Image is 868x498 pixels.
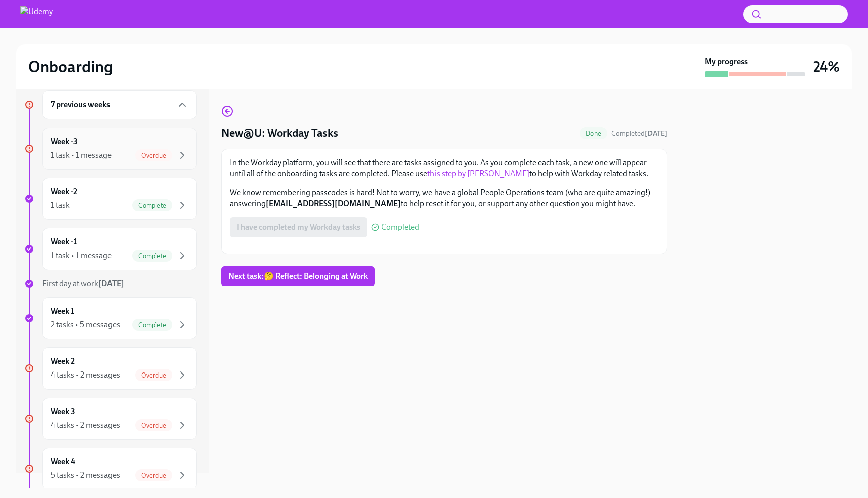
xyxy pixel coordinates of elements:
[42,279,124,288] span: First day at work
[98,279,124,288] strong: [DATE]
[135,422,172,429] span: Overdue
[51,236,77,247] h6: Week -1
[24,178,197,220] a: Week -21 taskComplete
[24,448,197,490] a: Week 45 tasks • 2 messagesOverdue
[24,347,197,390] a: Week 24 tasks • 2 messagesOverdue
[51,250,112,261] div: 1 task • 1 message
[813,58,840,76] h3: 24%
[611,129,667,138] span: October 10th, 2025 10:18
[645,129,667,138] strong: [DATE]
[51,186,77,197] h6: Week -2
[51,200,70,211] div: 1 task
[51,406,75,417] h6: Week 3
[20,6,53,22] img: Udemy
[611,129,667,138] span: Completed
[24,398,197,440] a: Week 34 tasks • 2 messagesOverdue
[28,57,113,77] h2: Onboarding
[51,319,120,330] div: 2 tasks • 5 messages
[51,356,75,367] h6: Week 2
[51,136,78,147] h6: Week -3
[135,472,172,479] span: Overdue
[42,90,197,119] div: 7 previous weeks
[228,271,368,281] span: Next task : 🤔 Reflect: Belonging at Work
[132,252,172,260] span: Complete
[230,157,659,179] p: In the Workday platform, you will see that there are tasks assigned to you. As you complete each ...
[51,470,120,481] div: 5 tasks • 2 messages
[381,223,419,231] span: Completed
[580,130,607,137] span: Done
[221,126,338,141] h4: New@U: Workday Tasks
[51,150,112,161] div: 1 task • 1 message
[135,371,172,379] span: Overdue
[132,321,172,329] span: Complete
[51,99,110,110] h6: 7 previous weeks
[24,228,197,270] a: Week -11 task • 1 messageComplete
[135,152,172,159] span: Overdue
[51,369,120,381] div: 4 tasks • 2 messages
[51,456,75,467] h6: Week 4
[24,278,197,289] a: First day at work[DATE]
[24,297,197,339] a: Week 12 tasks • 5 messagesComplete
[221,266,375,286] button: Next task:🤔 Reflect: Belonging at Work
[24,128,197,170] a: Week -31 task • 1 messageOverdue
[51,306,74,317] h6: Week 1
[427,169,529,178] a: this step by [PERSON_NAME]
[266,199,401,208] strong: [EMAIL_ADDRESS][DOMAIN_NAME]
[132,202,172,209] span: Complete
[705,56,748,67] strong: My progress
[230,187,659,209] p: We know remembering passcodes is hard! Not to worry, we have a global People Operations team (who...
[51,420,120,431] div: 4 tasks • 2 messages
